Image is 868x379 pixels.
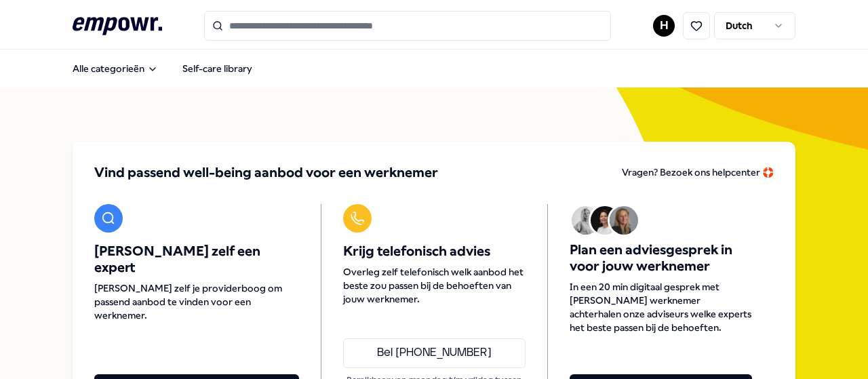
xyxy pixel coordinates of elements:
img: Avatar [610,206,638,235]
span: Krijg telefonisch advies [343,243,526,260]
button: H [653,15,675,37]
span: In een 20 min digitaal gesprek met [PERSON_NAME] werknemer achterhalen onze adviseurs welke exper... [570,280,752,334]
a: Vragen? Bezoek ons helpcenter 🛟 [622,163,774,182]
a: Bel [PHONE_NUMBER] [343,338,526,368]
span: Plan een adviesgesprek in voor jouw werknemer [570,242,752,275]
span: Overleg zelf telefonisch welk aanbod het beste zou passen bij de behoeften van jouw werknemer. [343,265,526,306]
span: [PERSON_NAME] zelf een expert [94,243,299,276]
input: Search for products, categories or subcategories [204,11,611,41]
img: Avatar [591,206,619,235]
a: Self-care library [172,55,263,82]
span: [PERSON_NAME] zelf je providerboog om passend aanbod te vinden voor een werknemer. [94,281,299,322]
img: Avatar [572,206,600,235]
span: Vragen? Bezoek ons helpcenter 🛟 [622,167,774,178]
button: Alle categorieën [62,55,169,82]
span: Vind passend well-being aanbod voor een werknemer [94,163,438,182]
nav: Main [62,55,263,82]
